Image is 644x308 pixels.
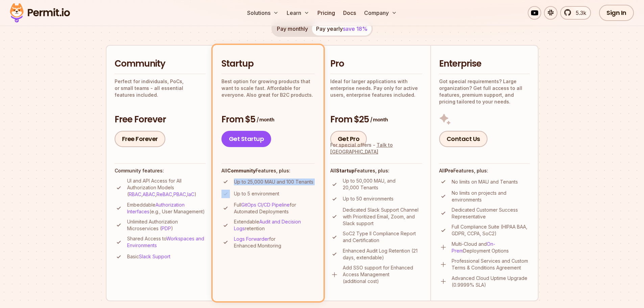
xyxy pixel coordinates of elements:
[221,114,315,126] h3: From $5
[330,167,422,174] h4: All Features, plus:
[227,168,256,173] strong: Community
[7,1,73,24] img: Permit logo
[244,6,281,20] button: Solutions
[445,168,453,173] strong: Pro
[234,219,301,231] a: Audit and Decision Logs
[330,142,422,155] div: For special offers -
[343,264,422,285] p: Add SSO support for Enhanced Access Management (additional cost)
[452,241,530,254] p: Multi-Cloud and Deployment Options
[452,223,530,237] p: Full Compliance Suite (HIPAA BAA, GDPR, CCPA, SoC2)
[139,254,170,259] a: Slack Support
[284,6,312,20] button: Learn
[343,247,422,261] p: Enhanced Audit Log Retention (21 days, extendable)
[115,114,206,126] h3: Free Forever
[221,58,315,70] h2: Startup
[127,218,206,232] p: Unlimited Authorization Microservices ( )
[221,167,315,174] h4: All Features, plus:
[370,116,388,123] span: / month
[439,131,487,147] a: Contact Us
[234,236,315,249] p: for Enhanced Monitoring
[115,167,206,174] h4: Community features:
[330,114,422,126] h3: From $25
[162,226,171,231] a: PDP
[173,191,186,197] a: PBAC
[330,58,422,70] h2: Pro
[439,58,530,70] h2: Enterprise
[115,131,165,147] a: Free Forever
[234,190,279,197] p: Up to 5 environment
[343,195,393,202] p: Up to 50 environments
[221,78,315,98] p: Best option for growing products that want to scale fast. Affordable for everyone. Also great for...
[234,202,315,215] p: Full for Automated Deployments
[273,22,312,35] button: Pay monthly
[340,6,359,20] a: Docs
[234,179,313,185] p: Up to 25,000 MAU and 100 Tenants
[127,202,185,214] a: Authorization Interfaces
[330,131,367,147] a: Get Pro
[343,177,422,191] p: Up to 50,000 MAU, and 20,000 Tenants
[336,168,355,173] strong: Startup
[343,230,422,244] p: SoC2 Type II Compliance Report and Certification
[157,191,172,197] a: ReBAC
[127,235,206,249] p: Shared Access to
[257,116,274,123] span: / month
[439,78,530,105] p: Got special requirements? Large organization? Get full access to all features, premium support, a...
[330,78,422,98] p: Ideal for larger applications with enterprise needs. Pay only for active users, enterprise featur...
[127,253,170,260] p: Basic
[115,58,206,70] h2: Community
[452,258,530,271] p: Professional Services and Custom Terms & Conditions Agreement
[221,131,271,147] a: Get Startup
[315,6,338,20] a: Pricing
[127,202,206,215] p: Embeddable (e.g., User Management)
[452,275,530,288] p: Advanced Cloud Uptime Upgrade (0.9999% SLA)
[187,191,194,197] a: IaC
[115,78,206,98] p: Perfect for individuals, PoCs, or small teams - all essential features included.
[452,190,530,203] p: No limits on projects and environments
[234,218,315,232] p: Extendable retention
[452,207,530,220] p: Dedicated Customer Success Representative
[560,6,591,20] a: 5.3k
[452,179,518,185] p: No limits on MAU and Tenants
[361,6,400,20] button: Company
[241,202,290,208] a: GitOps CI/CD Pipeline
[343,207,422,227] p: Dedicated Slack Support Channel with Prioritized Email, Zoom, and Slack support
[129,191,141,197] a: RBAC
[599,5,634,21] a: Sign In
[234,236,269,242] a: Logs Forwarder
[143,191,155,197] a: ABAC
[439,167,530,174] h4: All Features, plus:
[127,177,206,198] p: UI and API Access for All Authorization Models ( , , , , )
[572,9,586,17] span: 5.3k
[452,241,495,254] a: On-Prem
